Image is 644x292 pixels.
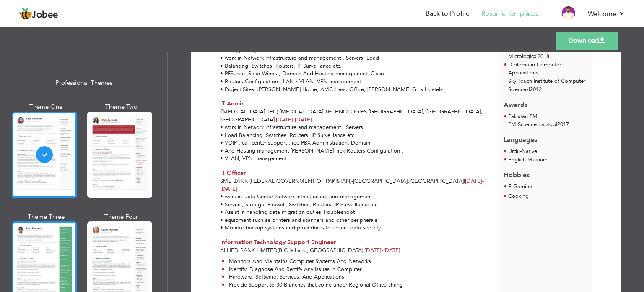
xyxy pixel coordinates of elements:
span: [DATE] [220,177,484,193]
img: jobee.io [19,7,32,21]
span: - [351,177,353,185]
span: [DATE] [364,247,383,254]
span: [GEOGRAPHIC_DATA] [353,177,408,185]
li: Provide Support to 30 Branches that come under Regional Office Jhang [222,281,403,289]
div: • work in Network Infrastructure and management , Servers, • Load Balancing, Switches, Routers, I... [216,124,494,163]
div: • work in Data Center Network Infrastructure and management , • Servers, Storage, Firewall, Switc... [216,193,494,232]
span: Allied Bank Limited(B C I) [220,247,292,254]
span: | [536,53,538,60]
span: Urdu [508,147,520,155]
p: Sky Touch Institute of Computer Sciences 2012 [508,77,587,94]
span: [DATE] [465,177,484,185]
span: [GEOGRAPHIC_DATA] [409,177,464,185]
span: E Gaming [508,183,532,190]
a: Back to Profile [426,9,470,18]
span: - [382,247,383,254]
span: jhang [293,247,307,254]
span: Hobbies [504,171,530,180]
span: | [363,247,364,254]
span: [DATE] [276,116,312,124]
a: Welcome [588,9,625,19]
span: Languages [504,129,537,145]
span: Awards [504,94,527,110]
div: Theme Two [89,103,154,111]
span: - [482,177,484,185]
span: [GEOGRAPHIC_DATA], [GEOGRAPHIC_DATA] [369,108,481,116]
span: ([MEDICAL_DATA]-TEC) [MEDICAL_DATA] Technologies [220,108,367,116]
span: Information Technology Support Engineer [220,238,336,246]
a: Download [556,32,618,50]
div: • work in Network Infrastructure and management , Servers, Load • Balancing, Switches, Routers, I... [216,54,494,93]
p: Micrologicx 2018 [508,53,587,61]
span: [GEOGRAPHIC_DATA] [220,116,275,124]
span: 2017 [557,121,569,128]
span: | [464,177,465,185]
span: IT Admin [220,100,245,108]
span: - [293,116,295,124]
span: - [526,156,527,163]
span: Diploma in Computer Applications [508,61,561,77]
img: Profile Img [562,6,575,20]
li: Monitors And Maintains Computer Systems And Networks. [222,258,403,266]
li: Medium [508,156,548,164]
span: | [275,116,276,124]
div: Professional Themes [13,74,154,92]
span: , [307,247,309,254]
span: [DATE] [364,247,400,254]
span: English [508,156,526,163]
li: Native [508,147,537,156]
li: Hardware, Software, Services, And Applications. [222,273,403,281]
span: - [520,147,522,155]
span: - [367,108,369,116]
span: PM Scheme Laptop [508,121,556,128]
a: Resume Templates [481,9,538,18]
div: Theme Three [13,213,79,221]
span: SME Bank (Federal Government of Pakistan) [220,177,351,185]
span: , [408,177,409,185]
div: Theme Four [89,213,154,221]
span: [GEOGRAPHIC_DATA] [309,247,363,254]
span: - [292,247,293,254]
span: | [556,121,557,128]
a: Jobee [19,7,58,21]
div: Theme One [13,103,79,111]
span: Jobee [32,11,58,20]
span: , [481,108,483,116]
span: | [529,86,530,93]
span: IT Officer [220,169,246,177]
span: Cooking [508,192,529,200]
span: Pakistan PM [508,113,538,120]
span: [DATE] [276,116,295,124]
li: Identify, Diagnose And Rectify Any Issues In Computer [222,266,403,274]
